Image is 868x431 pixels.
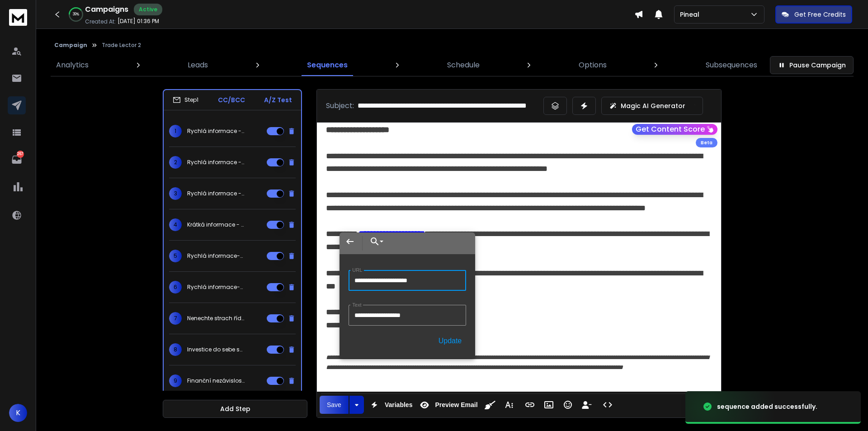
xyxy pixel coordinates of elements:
p: Get Free Credits [794,10,846,19]
button: Save [320,396,349,414]
a: Sequences [302,54,353,76]
span: 7 [169,312,182,325]
button: Pause Campaign [770,56,854,74]
p: [DATE] 01:36 PM [118,18,159,25]
p: Pineal [680,10,703,19]
p: A/Z Test [264,95,292,104]
p: Rychlá informace - Nedovolte inflaci znehodnotit vaše úspory [187,159,245,166]
button: Insert Image (Ctrl+P) [540,396,557,414]
span: 9 [169,374,182,387]
button: Magic AI Generator [601,97,703,115]
span: Variables [383,401,415,409]
button: K [9,404,27,422]
button: Variables [366,396,415,414]
button: Campaign [54,42,87,49]
a: Leads [182,54,213,76]
span: 5 [169,250,182,262]
label: Text [350,302,363,308]
button: Add Step [163,400,307,418]
p: Rychlá informace-Znalosti jsou nejlepší ochranou před krizí [187,252,245,260]
p: Schedule [447,60,480,71]
p: Created At: [85,18,116,25]
p: 267 [17,151,24,158]
p: Subject: [326,100,354,111]
span: 8 [169,343,182,356]
a: Schedule [442,54,485,76]
label: URL [350,267,364,273]
img: logo [9,9,27,26]
p: Rychlá informace - Získejte finanční jistotu díky vzdělání [187,128,245,135]
p: Nenechte strach řídit vaše finance [187,315,245,322]
button: Preview Email [416,396,479,414]
span: 3 [169,187,182,200]
p: Finanční nezávislost začíná informacemi [187,377,245,384]
button: Insert Unsubscribe Link [578,396,595,414]
div: Beta [696,138,717,147]
p: Options [579,60,607,71]
button: Get Content Score [632,124,717,135]
span: 4 [169,218,182,231]
p: Rychlá informace-Přestaňte žít od výplaty k výplatě [187,284,245,291]
button: Choose Link [364,232,385,251]
div: Step 1 [173,96,198,104]
button: More Text [500,396,518,414]
p: Trade Lector 2 [102,42,141,49]
button: Code View [599,396,616,414]
p: 39 % [73,12,79,17]
span: 1 [169,125,182,137]
div: Active [134,4,162,15]
button: Insert Link (Ctrl+K) [521,396,538,414]
span: Preview Email [433,401,479,409]
a: Subsequences [700,54,763,76]
button: Get Free Credits [775,5,852,24]
button: Emoticons [559,396,576,414]
p: Leads [188,60,208,71]
p: CC/BCC [218,95,245,104]
button: Update [434,333,467,349]
h1: Campaigns [85,4,128,15]
a: Analytics [51,54,94,76]
span: 6 [169,281,182,294]
button: Clean HTML [481,396,499,414]
div: sequence added successfully. [717,402,817,411]
a: Options [573,54,612,76]
p: Rychlá informace - Naučte se rozpoznat skutečně dobrou příležitost [187,190,245,197]
p: Magic AI Generator [621,101,685,110]
span: 2 [169,156,182,169]
button: Back [340,232,360,251]
p: Investice do sebe se vždy vrátí [187,346,245,353]
p: Analytics [56,60,89,71]
a: 267 [8,151,26,169]
p: Krátká informace - Nechte své peníze pracovat za vás [187,221,245,228]
p: Sequences [307,60,348,71]
p: Subsequences [706,60,757,71]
